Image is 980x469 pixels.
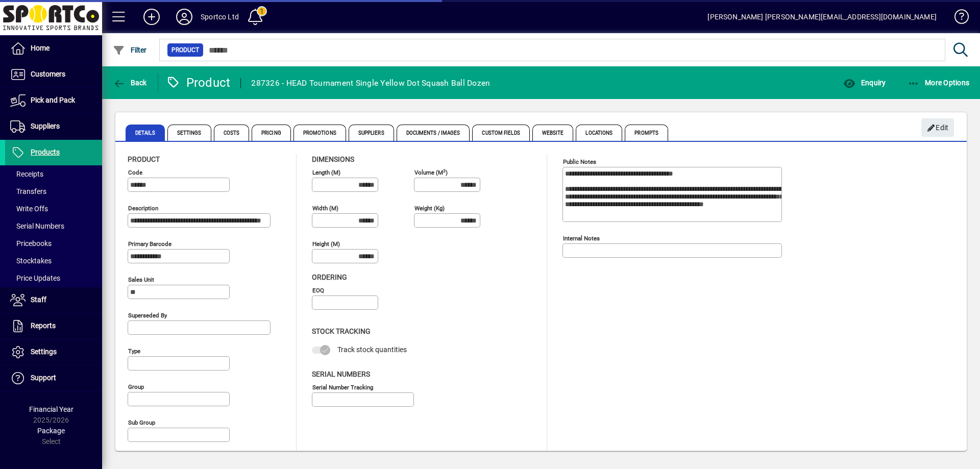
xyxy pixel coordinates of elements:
[337,345,407,354] span: Track stock quantities
[201,9,239,25] div: Sportco Ltd
[5,217,102,235] a: Serial Numbers
[166,75,231,91] div: Product
[312,273,347,281] span: Ordering
[293,125,346,141] span: Promotions
[5,200,102,217] a: Write Offs
[312,205,338,212] mat-label: Width (m)
[414,205,445,212] mat-label: Weight (Kg)
[128,348,140,355] mat-label: Type
[126,125,165,141] span: Details
[5,269,102,287] a: Price Updates
[31,44,50,52] span: Home
[397,125,470,141] span: Documents / Images
[5,165,102,183] a: Receipts
[10,274,60,282] span: Price Updates
[110,41,150,59] button: Filter
[31,348,57,356] span: Settings
[312,155,354,163] span: Dimensions
[905,73,972,92] button: More Options
[10,239,52,248] span: Pricebooks
[167,125,211,141] span: Settings
[5,183,102,200] a: Transfers
[10,257,52,265] span: Stocktakes
[625,125,668,141] span: Prompts
[312,383,373,390] mat-label: Serial Number tracking
[31,374,56,382] span: Support
[31,148,60,156] span: Products
[312,370,370,378] span: Serial Numbers
[5,287,102,313] a: Staff
[472,125,529,141] span: Custom Fields
[947,2,967,35] a: Knowledge Base
[31,322,56,330] span: Reports
[312,327,371,335] span: Stock Tracking
[5,252,102,269] a: Stocktakes
[214,125,250,141] span: Costs
[10,205,48,213] span: Write Offs
[102,73,158,92] app-page-header-button: Back
[10,170,43,178] span: Receipts
[128,240,171,248] mat-label: Primary barcode
[5,36,102,61] a: Home
[10,222,64,230] span: Serial Numbers
[128,419,155,426] mat-label: Sub group
[908,79,970,87] span: More Options
[128,383,144,390] mat-label: Group
[5,62,102,87] a: Customers
[128,169,142,176] mat-label: Code
[128,276,154,283] mat-label: Sales unit
[349,125,394,141] span: Suppliers
[5,339,102,365] a: Settings
[576,125,622,141] span: Locations
[31,96,75,104] span: Pick and Pack
[841,73,888,92] button: Enquiry
[29,405,73,413] span: Financial Year
[927,119,949,136] span: Edit
[251,75,490,91] div: 287326 - HEAD Tournament Single Yellow Dot Squash Ball Dozen
[168,8,201,26] button: Profile
[128,155,160,163] span: Product
[10,187,46,195] span: Transfers
[5,114,102,139] a: Suppliers
[5,365,102,391] a: Support
[128,312,167,319] mat-label: Superseded by
[110,73,150,92] button: Back
[171,45,199,55] span: Product
[921,118,954,137] button: Edit
[312,169,340,176] mat-label: Length (m)
[128,205,158,212] mat-label: Description
[5,235,102,252] a: Pricebooks
[563,235,600,242] mat-label: Internal Notes
[252,125,291,141] span: Pricing
[113,46,147,54] span: Filter
[443,168,446,173] sup: 3
[5,313,102,339] a: Reports
[135,8,168,26] button: Add
[563,158,596,165] mat-label: Public Notes
[414,169,448,176] mat-label: Volume (m )
[113,79,147,87] span: Back
[843,79,886,87] span: Enquiry
[5,88,102,113] a: Pick and Pack
[312,240,340,248] mat-label: Height (m)
[37,427,65,435] span: Package
[532,125,574,141] span: Website
[707,9,937,25] div: [PERSON_NAME] [PERSON_NAME][EMAIL_ADDRESS][DOMAIN_NAME]
[31,122,60,130] span: Suppliers
[31,295,46,304] span: Staff
[31,70,65,78] span: Customers
[312,287,324,294] mat-label: EOQ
